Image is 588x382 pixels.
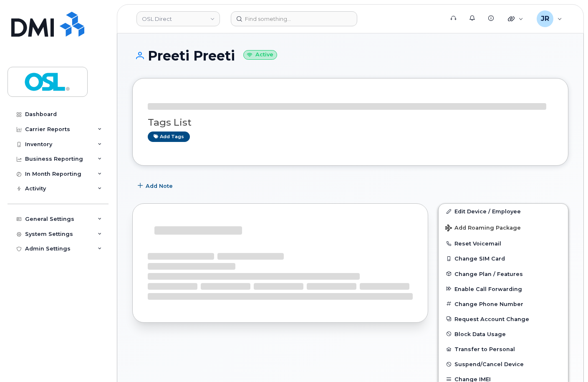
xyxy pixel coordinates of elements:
h1: Preeti Preeti [132,48,568,63]
span: Add Roaming Package [445,225,521,233]
span: Suspend/Cancel Device [454,361,524,367]
button: Reset Voicemail [439,236,568,251]
button: Suspend/Cancel Device [439,357,568,372]
button: Block Data Usage [439,326,568,342]
button: Change Plan / Features [439,266,568,281]
button: Change Phone Number [439,296,568,311]
button: Add Roaming Package [439,219,568,236]
h3: Tags List [148,117,553,128]
a: Edit Device / Employee [439,204,568,219]
span: Add Note [146,182,173,190]
span: Change Plan / Features [454,271,523,277]
span: Enable Call Forwarding [454,286,522,292]
button: Transfer to Personal [439,342,568,357]
small: Active [243,50,277,60]
button: Change SIM Card [439,251,568,266]
button: Add Note [132,178,180,193]
button: Request Account Change [439,311,568,326]
a: Add tags [148,132,190,142]
button: Enable Call Forwarding [439,281,568,296]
